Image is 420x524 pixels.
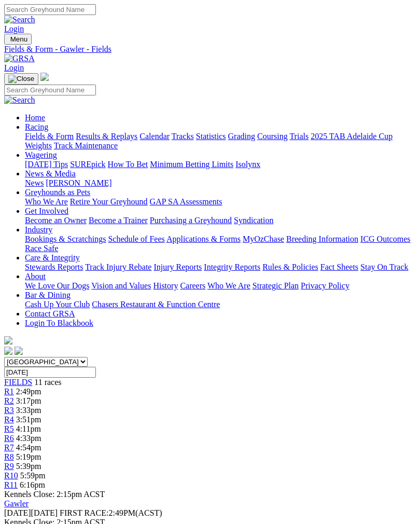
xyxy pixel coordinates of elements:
[4,415,14,424] a: R4
[360,235,410,243] a: ICG Outcomes
[15,347,23,355] img: twitter.svg
[25,235,416,253] div: Industry
[150,216,232,225] a: Purchasing a Greyhound
[16,396,41,405] span: 3:17pm
[25,188,90,197] a: Greyhounds as Pets
[4,443,14,452] span: R7
[16,443,41,452] span: 4:54pm
[16,452,41,461] span: 5:19pm
[25,141,52,150] a: Weights
[4,45,416,54] a: Fields & Form - Gawler - Fields
[25,197,68,206] a: Who We Are
[166,235,241,243] a: Applications & Forms
[153,281,178,290] a: History
[25,253,80,262] a: Care & Integrity
[40,73,49,81] img: logo-grsa-white.png
[20,480,45,489] span: 6:16pm
[54,141,118,150] a: Track Maintenance
[25,113,45,122] a: Home
[25,197,416,206] div: Greyhounds as Pets
[25,160,416,169] div: Wagering
[4,95,35,105] img: Search
[180,281,205,290] a: Careers
[4,85,96,95] input: Search
[4,406,14,415] a: R3
[4,347,12,355] img: facebook.svg
[207,281,250,290] a: Who We Are
[4,490,105,499] span: Kennels Close: 2:15pm ACST
[25,281,89,290] a: We Love Our Dogs
[4,4,96,15] input: Search
[4,63,24,72] a: Login
[108,160,148,169] a: How To Bet
[60,508,162,517] span: 2:49PM(ACST)
[286,235,358,243] a: Breeding Information
[85,263,151,271] a: Track Injury Rebate
[150,160,233,169] a: Minimum Betting Limits
[320,263,358,271] a: Fact Sheets
[25,160,68,169] a: [DATE] Tips
[301,281,349,290] a: Privacy Policy
[25,225,52,234] a: Industry
[243,235,284,243] a: MyOzChase
[25,263,83,271] a: Stewards Reports
[25,122,48,131] a: Racing
[16,387,41,396] span: 2:49pm
[228,132,255,141] a: Grading
[289,132,309,141] a: Trials
[4,424,14,433] span: R5
[235,160,260,169] a: Isolynx
[4,452,14,461] a: R8
[25,291,71,299] a: Bar & Dining
[70,197,148,206] a: Retire Your Greyhound
[4,508,31,517] span: [DATE]
[4,462,14,471] a: R9
[4,508,58,517] span: [DATE]
[25,178,44,187] a: News
[4,480,18,489] a: R11
[4,34,32,45] button: Toggle navigation
[25,216,416,225] div: Get Involved
[4,378,32,387] a: FIELDS
[25,132,416,150] div: Racing
[25,244,58,253] a: Race Safe
[91,281,151,290] a: Vision and Values
[311,132,393,141] a: 2025 TAB Adelaide Cup
[4,54,35,63] img: GRSA
[25,169,76,178] a: News & Media
[25,309,75,318] a: Contact GRSA
[108,235,164,243] a: Schedule of Fees
[204,263,260,271] a: Integrity Reports
[253,281,299,290] a: Strategic Plan
[25,319,93,327] a: Login To Blackbook
[70,160,105,169] a: SUREpick
[25,206,68,215] a: Get Involved
[34,378,61,387] span: 11 races
[4,434,14,443] a: R6
[4,24,24,33] a: Login
[46,178,111,187] a: [PERSON_NAME]
[4,15,35,24] img: Search
[16,424,41,433] span: 4:11pm
[4,396,14,405] a: R2
[25,178,416,188] div: News & Media
[4,471,18,480] a: R10
[234,216,273,225] a: Syndication
[25,235,106,243] a: Bookings & Scratchings
[16,415,41,424] span: 3:51pm
[25,300,90,309] a: Cash Up Your Club
[10,35,27,43] span: Menu
[20,471,46,480] span: 5:59pm
[150,197,222,206] a: GAP SA Assessments
[25,272,46,281] a: About
[76,132,137,141] a: Results & Replays
[4,367,96,378] input: Select date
